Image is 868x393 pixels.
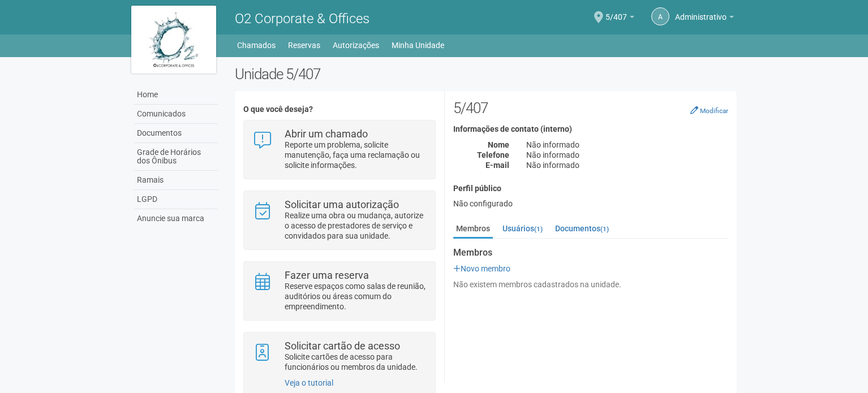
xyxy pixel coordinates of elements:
a: Autorizações [333,37,379,53]
h4: O que você deseja? [243,105,435,114]
strong: Fazer uma reserva [285,269,369,281]
a: Veja o tutorial [285,378,333,387]
small: (1) [534,225,543,233]
a: Ramais [134,171,218,190]
a: Solicitar uma autorização Realize uma obra ou mudança, autorize o acesso de prestadores de serviç... [252,200,426,241]
a: Home [134,85,218,105]
span: Administrativo [675,2,727,21]
a: Membros [453,220,493,239]
strong: Membros [453,248,728,258]
a: Modificar [690,106,728,115]
strong: Telefone [477,150,509,159]
a: 5/407 [605,14,634,23]
p: Solicite cartões de acesso para funcionários ou membros da unidade. [285,352,427,372]
small: Modificar [700,107,728,115]
div: Não informado [518,140,737,150]
span: 5/407 [605,2,627,21]
strong: Nome [488,140,509,149]
a: A [651,7,669,25]
p: Reserve espaços como salas de reunião, auditórios ou áreas comum do empreendimento. [285,281,427,312]
span: O2 Corporate & Offices [235,11,369,27]
a: Documentos [134,124,218,143]
a: Reservas [288,37,320,53]
a: Abrir um chamado Reporte um problema, solicite manutenção, faça uma reclamação ou solicite inform... [252,129,426,170]
a: Minha Unidade [392,37,444,53]
p: Reporte um problema, solicite manutenção, faça uma reclamação ou solicite informações. [285,140,427,170]
div: Não existem membros cadastrados na unidade. [453,279,728,290]
strong: E-mail [485,161,509,170]
strong: Abrir um chamado [285,128,368,140]
a: Novo membro [453,264,510,273]
a: Grade de Horários dos Ônibus [134,143,218,171]
strong: Solicitar cartão de acesso [285,340,400,352]
h4: Perfil público [453,184,728,193]
h2: Unidade 5/407 [235,66,737,83]
a: Chamados [237,37,276,53]
div: Não configurado [453,198,728,209]
h4: Informações de contato (interno) [453,125,728,133]
a: Documentos(1) [552,220,612,237]
a: Fazer uma reserva Reserve espaços como salas de reunião, auditórios ou áreas comum do empreendime... [252,270,426,312]
a: LGPD [134,190,218,209]
h2: 5/407 [453,100,728,116]
strong: Solicitar uma autorização [285,198,399,210]
img: logo.jpg [131,6,216,74]
div: Não informado [518,150,737,160]
a: Usuários(1) [500,220,545,237]
small: (1) [600,225,609,233]
a: Administrativo [675,14,734,23]
a: Comunicados [134,105,218,124]
a: Anuncie sua marca [134,209,218,228]
div: Não informado [518,160,737,170]
p: Realize uma obra ou mudança, autorize o acesso de prestadores de serviço e convidados para sua un... [285,210,427,241]
a: Solicitar cartão de acesso Solicite cartões de acesso para funcionários ou membros da unidade. [252,341,426,372]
